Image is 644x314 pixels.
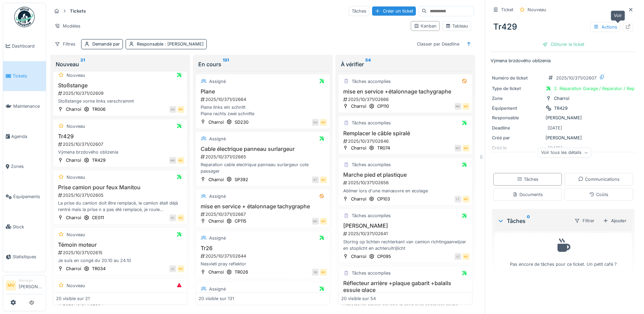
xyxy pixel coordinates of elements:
[492,85,543,92] div: Type de ticket
[491,18,636,36] div: Tr429
[341,188,470,194] div: Abîmer lors d'une manœuvre en ecolage
[235,119,249,125] div: SD230
[351,103,366,109] div: Charroi
[492,125,543,131] div: Deadline
[492,95,543,102] div: Zone
[491,57,636,64] p: Výmena brzdového oblizenia
[19,278,43,283] div: Manager
[3,31,46,61] a: Dashboard
[414,23,437,29] div: Kanban
[56,184,184,191] h3: Prise camion pour feux Manitou
[571,216,597,226] div: Filtrer
[223,60,229,68] sup: 131
[56,295,90,302] div: 20 visible sur 21
[320,176,327,183] div: MV
[492,105,543,111] div: Équipement
[52,21,84,31] div: Modèles
[13,193,43,200] span: Équipements
[540,40,587,49] div: Clôturer le ticket
[56,133,184,140] h3: Tr429
[352,120,391,126] div: Tâches accomplies
[11,133,43,140] span: Agenda
[80,60,85,68] sup: 21
[199,203,327,210] h3: mise en service + étalonnage tachygraphe
[351,145,366,151] div: Charroi
[501,6,513,13] div: Ticket
[92,265,106,272] div: TR034
[455,196,461,203] div: LT
[365,60,371,68] sup: 54
[556,75,596,81] div: 2025/10/371/02607
[178,265,184,272] div: MV
[12,43,43,49] span: Dashboard
[312,269,319,276] div: SB
[517,176,538,182] div: Tâches
[235,218,246,224] div: CP115
[209,78,226,85] div: Assigné
[66,106,81,112] div: Charroi
[377,103,389,109] div: CP110
[499,236,627,267] div: Pas encore de tâches pour ce ticket. Un petit café ?
[208,218,224,224] div: Charroi
[343,230,470,237] div: 2025/10/371/02641
[198,60,327,68] div: En cours
[341,295,376,302] div: 20 visible sur 54
[178,214,184,221] div: MV
[13,73,43,79] span: Tickets
[492,75,543,81] div: Numéro de ticket
[67,174,85,180] div: Nouveau
[3,212,46,242] a: Stock
[492,115,634,121] div: [PERSON_NAME]
[92,106,106,112] div: TR006
[463,145,470,152] div: MV
[590,22,620,32] div: Actions
[352,161,391,168] div: Tâches accomplies
[14,7,35,27] img: Badge_color-CXgf-gQk.svg
[578,176,620,182] div: Communications
[492,135,634,141] div: [PERSON_NAME]
[169,157,176,164] div: MH
[600,216,629,225] div: Ajouter
[351,196,366,202] div: Charroi
[208,269,224,275] div: Charroi
[341,130,470,137] h3: Remplacer le câble spiralé
[199,245,327,251] h3: Tr26
[377,196,390,202] div: CP103
[463,253,470,260] div: MV
[66,265,81,272] div: Charroi
[351,253,366,260] div: Charroi
[66,214,81,221] div: Charroi
[341,172,470,178] h3: Marche pied et plastique
[349,6,369,16] div: Tâches
[455,253,461,260] div: JC
[497,217,569,225] div: Tâches
[492,115,543,121] div: Responsable
[3,91,46,121] a: Maintenance
[343,96,470,103] div: 2025/10/371/02666
[56,200,184,213] div: La prise du camion doit être remplacé, le camion était déjà rentré mais la prise n a pas été remp...
[312,119,319,126] div: DA
[57,141,184,147] div: 2025/10/371/02607
[209,193,226,199] div: Assigné
[554,105,568,111] div: TR429
[320,218,327,225] div: MV
[67,123,85,129] div: Nouveau
[200,211,327,217] div: 2025/10/371/02667
[169,214,176,221] div: SC
[56,82,184,89] h3: Stoßstange
[169,106,176,113] div: DA
[341,239,470,251] div: Storing op lichten rechterkant van camion richtingaanwijzer en stoplicht en achteruitrijlicht
[341,280,470,293] h3: Réflecteur arrière +plaque gabarit +balails essuie glace
[455,145,461,152] div: WT
[199,261,327,267] div: Nesvieti pray reflektor
[200,253,327,259] div: 2025/10/371/02644
[169,265,176,272] div: JC
[200,154,327,160] div: 2025/10/371/02665
[208,176,224,183] div: Charroi
[92,214,104,221] div: CE011
[209,136,226,142] div: Assigné
[343,138,470,144] div: 2025/10/371/02646
[352,270,391,276] div: Tâches accomplies
[377,145,390,151] div: TR074
[3,61,46,91] a: Tickets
